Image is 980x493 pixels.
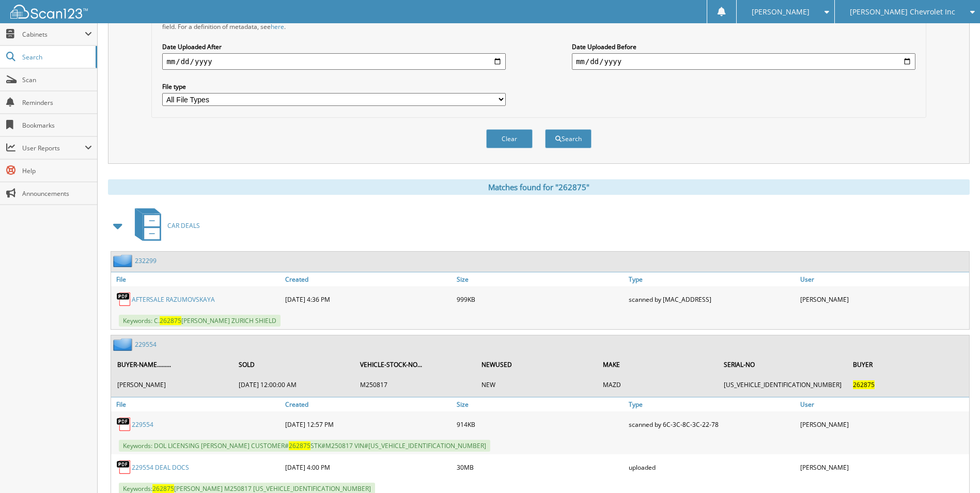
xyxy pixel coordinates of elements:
div: 914KB [454,414,626,435]
span: Cabinets [22,30,85,39]
span: Scan [22,75,92,84]
div: scanned by 6C-3C-8C-3C-22-78 [626,414,798,435]
iframe: Chat Widget [928,443,980,493]
th: SERIAL-NO [719,354,847,375]
img: PDF.png [116,459,132,475]
span: Keywords: C. [PERSON_NAME] ZURICH SHIELD [119,315,281,327]
img: PDF.png [116,417,132,432]
div: [DATE] 12:57 PM [283,414,454,435]
a: 232299 [135,256,157,265]
span: Search [22,53,90,61]
a: AFTERSALE RAZUMOVSKAYA [132,295,215,304]
span: Bookmarks [22,121,92,130]
div: [DATE] 4:00 PM [283,457,454,477]
label: File type [162,82,506,91]
a: CAR DEALS [129,205,200,246]
a: Type [626,272,798,286]
button: Search [545,129,592,148]
span: Reminders [22,98,92,107]
a: File [111,272,283,286]
th: NEWUSED [476,354,597,375]
span: [PERSON_NAME] Chevrolet Inc [850,9,955,15]
th: MAKE [598,354,718,375]
span: [PERSON_NAME] [752,9,810,15]
a: 229554 [132,420,153,429]
span: CAR DEALS [167,221,200,230]
div: [PERSON_NAME] [798,457,969,477]
span: 262875 [289,441,310,450]
img: PDF.png [116,291,132,307]
div: [PERSON_NAME] [798,414,969,435]
label: Date Uploaded After [162,42,506,51]
td: MAZD [598,376,718,393]
a: Size [454,397,626,411]
td: [DATE] 12:00:00 AM [234,376,354,393]
th: BUYER-NAME......... [112,354,232,375]
div: 30MB [454,457,626,477]
a: File [111,397,283,411]
a: User [798,397,969,411]
div: Matches found for "262875" [108,179,970,195]
img: scan123-logo-white.svg [10,5,88,19]
td: [PERSON_NAME] [112,376,232,393]
a: Created [283,272,454,286]
div: uploaded [626,457,798,477]
th: VEHICLE-STOCK-NO... [355,354,475,375]
img: folder2.png [113,338,135,351]
a: Size [454,272,626,286]
span: 262875 [152,484,174,493]
span: 262875 [853,380,875,389]
div: scanned by [MAC_ADDRESS] [626,289,798,310]
span: Help [22,166,92,175]
a: Created [283,397,454,411]
td: [US_VEHICLE_IDENTIFICATION_NUMBER] [719,376,847,393]
a: here [271,22,284,31]
span: Keywords: DOL LICENSING [PERSON_NAME] CUSTOMER# STK#M250817 VIN#[US_VEHICLE_IDENTIFICATION_NUMBER] [119,440,490,452]
th: BUYER [848,354,968,375]
td: NEW [476,376,597,393]
div: 999KB [454,289,626,310]
span: 262875 [160,316,181,325]
span: User Reports [22,144,85,152]
button: Clear [486,129,533,148]
div: [DATE] 4:36 PM [283,289,454,310]
td: M250817 [355,376,475,393]
a: 229554 [135,340,157,349]
div: [PERSON_NAME] [798,289,969,310]
a: Type [626,397,798,411]
span: Announcements [22,189,92,198]
a: 229554 DEAL DOCS [132,463,189,472]
input: end [572,53,915,70]
a: User [798,272,969,286]
label: Date Uploaded Before [572,42,915,51]
th: SOLD [234,354,354,375]
img: folder2.png [113,254,135,267]
input: start [162,53,506,70]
